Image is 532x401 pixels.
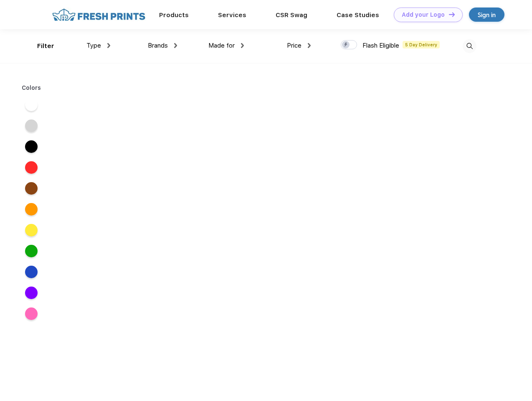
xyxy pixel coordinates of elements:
div: Sign in [478,10,496,20]
img: dropdown.png [308,43,311,48]
div: Add your Logo [402,11,445,18]
img: dropdown.png [241,43,244,48]
span: Price [287,42,301,49]
img: dropdown.png [107,43,110,48]
span: Type [86,42,101,49]
img: DT [449,12,455,17]
img: desktop_search.svg [463,39,476,53]
span: Brands [148,42,168,49]
div: Colors [15,84,48,92]
span: 5 Day Delivery [403,41,440,48]
a: Products [159,11,189,19]
img: dropdown.png [174,43,177,48]
span: Made for [208,42,235,49]
a: Sign in [469,8,504,22]
img: fo%20logo%202.webp [50,8,148,22]
span: Flash Eligible [362,42,399,49]
div: Filter [37,41,54,51]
